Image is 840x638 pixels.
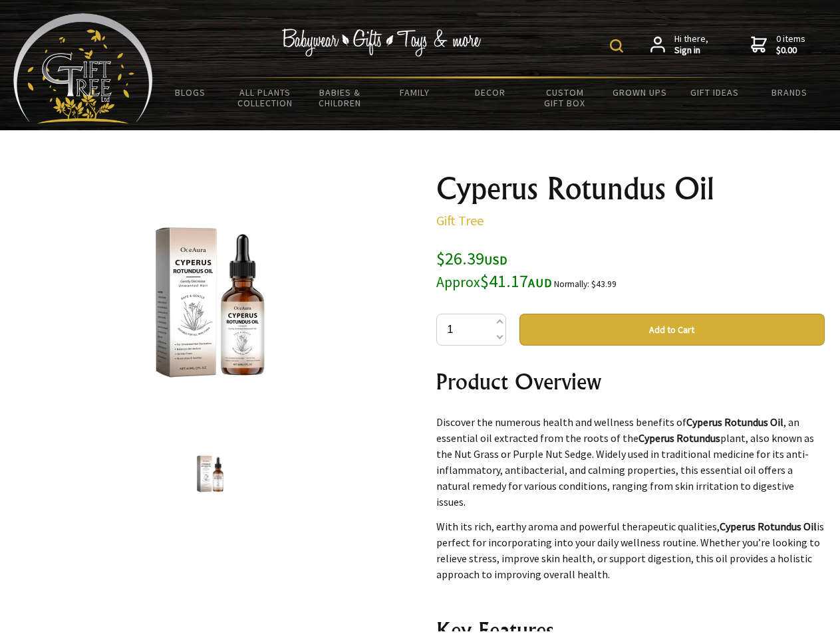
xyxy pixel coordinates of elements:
[436,518,825,582] p: With its rich, earthy aroma and powerful therapeutic qualities, is perfect for incorporating into...
[106,199,314,406] img: Cyperus Rotundus Oil
[677,78,752,106] a: Gift Ideas
[228,78,303,117] a: All Plants Collection
[436,173,825,205] h1: Cyperus Rotundus Oil
[436,414,825,510] p: Discover the numerous health and wellness benefits of , an essential oil extracted from the roots...
[554,278,617,290] small: Normally: $43.99
[686,415,783,429] strong: Cyperus Rotundus Oil
[752,78,827,106] a: Brands
[378,78,453,106] a: Family
[436,247,552,292] span: $26.39 $41.17
[303,78,378,117] a: Babies & Children
[638,431,720,445] strong: Cyperus Rotundus
[153,78,228,106] a: BLOGS
[674,33,708,56] span: Hi there,
[519,314,825,346] button: Add to Cart
[527,78,603,117] a: Custom Gift Box
[436,273,480,291] small: Approx
[13,13,153,124] img: Babyware - Gifts - Toys and more...
[282,29,482,56] img: Babywear - Gifts - Toys & more
[185,449,235,499] img: Cyperus Rotundus Oil
[776,33,805,56] span: 0 items
[674,45,708,56] strong: Sign in
[436,366,825,397] h2: Product Overview
[602,78,677,106] a: Grown Ups
[776,45,805,56] strong: $0.00
[484,253,507,268] span: USD
[452,78,527,106] a: Decor
[751,33,805,56] a: 0 items$0.00
[436,212,484,229] a: Gift Tree
[528,275,552,290] span: AUD
[650,33,708,56] a: Hi there,Sign in
[720,520,817,533] strong: Cyperus Rotundus Oil
[610,39,623,53] img: product search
